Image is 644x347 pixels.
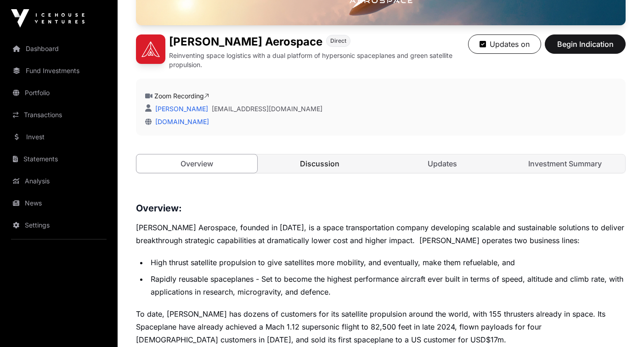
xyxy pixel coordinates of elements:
a: [DOMAIN_NAME] [152,118,209,125]
a: Updates [382,154,503,173]
p: To date, [PERSON_NAME] has dozens of customers for its satellite propulsion around the world, wit... [136,307,626,346]
a: Transactions [7,105,110,125]
a: Analysis [7,171,110,191]
a: [EMAIL_ADDRESS][DOMAIN_NAME] [212,104,322,114]
a: Invest [7,127,110,147]
a: Investment Summary [504,154,625,173]
p: Reinventing space logistics with a dual platform of hypersonic spaceplanes and green satellite pr... [169,51,468,69]
p: [PERSON_NAME] Aerospace, founded in [DATE], is a space transportation company developing scalable... [136,221,626,247]
a: Statements [7,149,110,169]
img: Icehouse Ventures Logo [11,9,85,28]
li: High thrust satellite propulsion to give satellites more mobility, and eventually, make them refu... [148,256,626,269]
a: [PERSON_NAME] [153,105,208,113]
a: Portfolio [7,83,110,103]
a: Dashboard [7,39,110,59]
a: Settings [7,215,110,235]
span: Direct [330,37,346,45]
h3: Overview: [136,201,626,216]
a: News [7,193,110,213]
button: Updates on [468,34,541,54]
a: Fund Investments [7,61,110,81]
span: Begin Indication [556,39,614,50]
a: Begin Indication [545,44,626,53]
h1: [PERSON_NAME] Aerospace [169,34,322,49]
li: Rapidly reusable spaceplanes - Set to become the highest performance aircraft ever built in terms... [148,273,626,298]
button: Begin Indication [545,34,626,54]
a: Zoom Recording [154,92,209,100]
iframe: Chat Widget [598,303,644,347]
a: Overview [136,154,258,173]
a: Discussion [259,154,380,173]
img: Dawn Aerospace [136,34,165,64]
nav: Tabs [136,154,625,173]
